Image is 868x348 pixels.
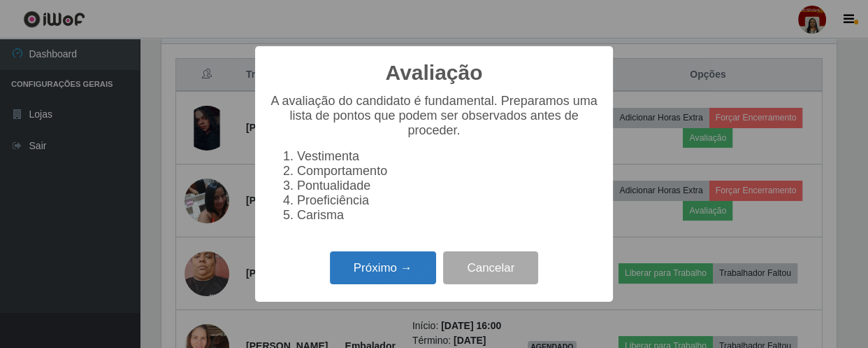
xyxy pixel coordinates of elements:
li: Vestimenta [297,149,599,164]
li: Proeficiência [297,193,599,208]
li: Carisma [297,208,599,223]
button: Cancelar [443,251,538,284]
li: Pontualidade [297,179,599,193]
button: Próximo → [330,251,436,284]
p: A avaliação do candidato é fundamental. Preparamos uma lista de pontos que podem ser observados a... [269,94,599,138]
h2: Avaliação [386,60,483,85]
li: Comportamento [297,164,599,179]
